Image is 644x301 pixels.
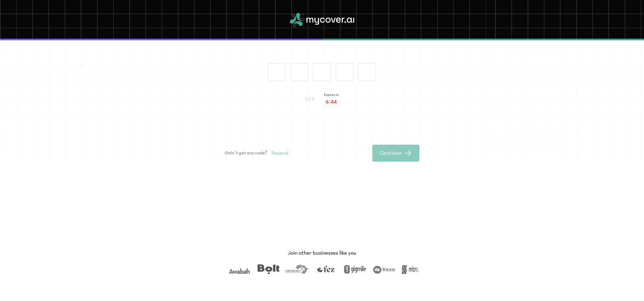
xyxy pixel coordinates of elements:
[225,150,267,156] p: Didn’t get any code?
[373,264,395,274] img: keza.png
[324,98,339,106] p: 6:44
[402,264,424,274] img: micropay.png
[380,149,401,157] span: Continue
[315,264,337,274] img: fez.png
[267,147,293,160] button: Resend
[271,149,289,157] span: Resend
[344,264,366,274] img: gigmile.png
[228,264,250,274] img: awabah.png
[286,264,308,274] img: era.png
[257,264,279,274] img: bolt.png
[372,145,419,162] button: Continue
[324,92,339,98] p: Expires in
[288,249,356,257] p: Join other businesses like you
